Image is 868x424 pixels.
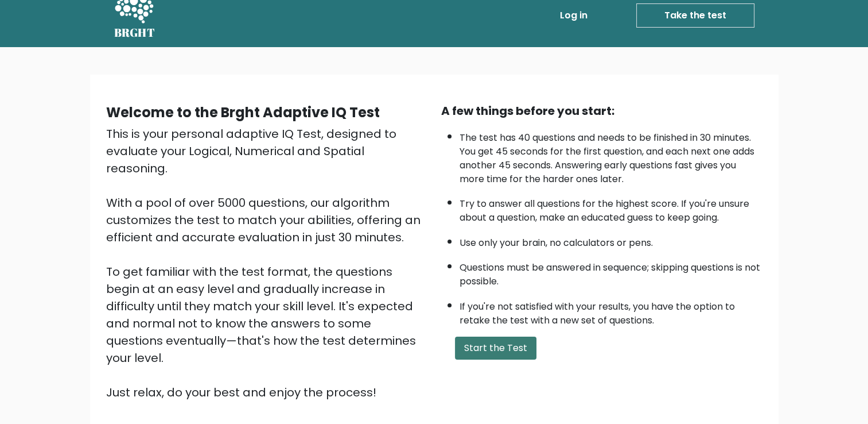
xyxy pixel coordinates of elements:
[455,337,536,360] button: Start the Test
[114,26,155,40] h5: BRGHT
[460,230,762,250] li: Use only your brain, no calculators or pens.
[460,255,762,288] li: Questions must be answered in sequence; skipping questions is not possible.
[555,4,592,27] a: Log in
[106,103,380,122] b: Welcome to the Brght Adaptive IQ Test
[636,3,754,28] a: Take the test
[106,125,427,401] div: This is your personal adaptive IQ Test, designed to evaluate your Logical, Numerical and Spatial ...
[460,191,762,225] li: Try to answer all questions for the highest score. If you're unsure about a question, make an edu...
[441,102,762,120] div: A few things before you start:
[460,125,762,186] li: The test has 40 questions and needs to be finished in 30 minutes. You get 45 seconds for the firs...
[460,294,762,327] li: If you're not satisfied with your results, you have the option to retake the test with a new set ...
